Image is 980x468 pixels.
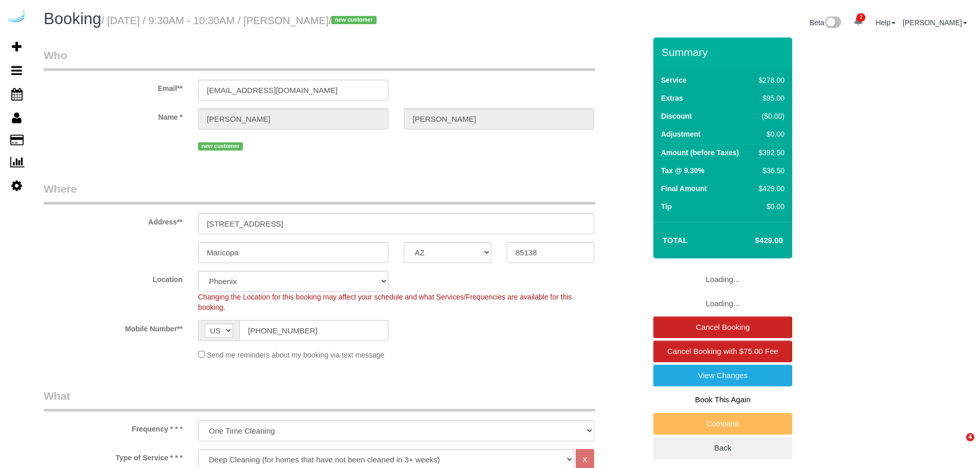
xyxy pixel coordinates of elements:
label: Discount [661,111,692,121]
label: Service [661,75,687,85]
span: Changing the Location for this booking may affect your schedule and what Services/Frequencies are... [198,293,572,311]
span: 2 [857,13,865,22]
div: $429.00 [755,183,785,194]
input: Last Name** [404,108,594,129]
div: $278.00 [755,75,785,85]
label: Frequency * * * [36,420,190,434]
iframe: Intercom live chat [945,433,970,458]
span: new customer [198,142,243,151]
label: Mobile Number** [36,320,190,334]
a: Help [876,18,896,27]
label: Name * [36,108,190,122]
legend: Who [44,48,595,71]
label: Type of Service * * * [36,449,190,463]
label: Location [36,271,190,285]
input: First Name** [198,108,388,129]
a: Beta [810,18,842,27]
span: 4 [966,433,974,441]
label: Final Amount [661,183,707,194]
a: View Changes [653,365,792,386]
span: Cancel Booking with $75.00 Fee [667,347,778,355]
label: Adjustment [661,129,701,139]
label: Extras [661,93,683,103]
input: Zip Code** [507,242,594,263]
div: $36.50 [755,165,785,176]
div: ($0.00) [755,111,785,121]
legend: Where [44,181,595,204]
label: Tax @ 9.30% [661,165,704,176]
legend: What [44,388,595,411]
label: Tip [661,201,672,212]
a: Cancel Booking [653,316,792,338]
div: $392.50 [755,147,785,158]
a: Back [653,437,792,459]
small: / [DATE] / 9:30AM - 10:30AM / [PERSON_NAME] [101,15,380,26]
div: $0.00 [755,201,785,212]
a: Book This Again [653,389,792,410]
span: Send me reminders about my booking via text message [207,351,385,359]
h4: $429.00 [724,236,783,245]
div: $95.00 [755,93,785,103]
a: [PERSON_NAME] [903,18,967,27]
h3: Summary [662,46,787,58]
a: Cancel Booking with $75.00 Fee [653,341,792,362]
img: New interface [824,16,841,30]
div: $0.00 [755,129,785,139]
strong: Total [663,236,688,245]
span: Booking [44,10,101,28]
input: Mobile Number** [239,320,388,341]
span: / [329,15,380,26]
span: new customer [331,16,376,24]
label: Amount (before Taxes) [661,147,739,158]
a: 2 [848,10,868,33]
img: Automaid Logo [6,10,27,25]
